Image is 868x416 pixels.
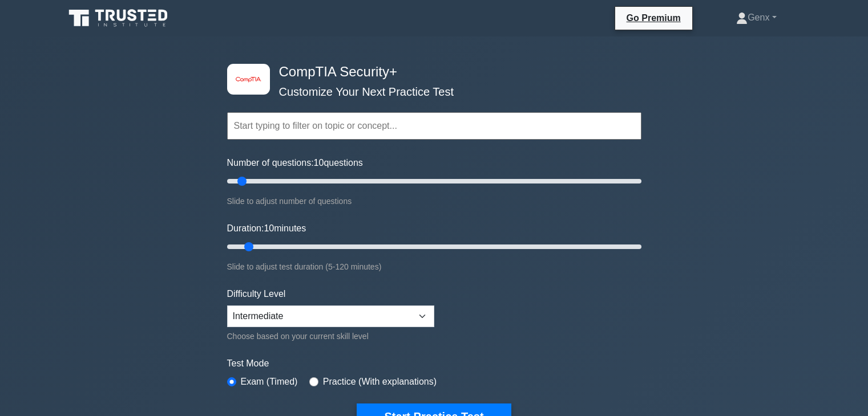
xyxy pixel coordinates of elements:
[227,357,641,370] label: Test Mode
[227,329,434,343] div: Choose based on your current skill level
[227,260,641,274] div: Slide to adjust test duration (5-120 minutes)
[227,112,641,140] input: Start typing to filter on topic or concept...
[323,375,437,389] label: Practice (With explanations)
[227,222,306,235] label: Duration: minutes
[227,287,286,301] label: Difficulty Level
[227,194,641,208] div: Slide to adjust number of questions
[241,375,298,389] label: Exam (Timed)
[620,11,688,25] a: Go Premium
[274,64,586,80] h4: CompTIA Security+
[314,158,324,168] span: 10
[264,223,274,233] span: 10
[227,156,363,170] label: Number of questions: questions
[709,6,804,29] a: Genx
